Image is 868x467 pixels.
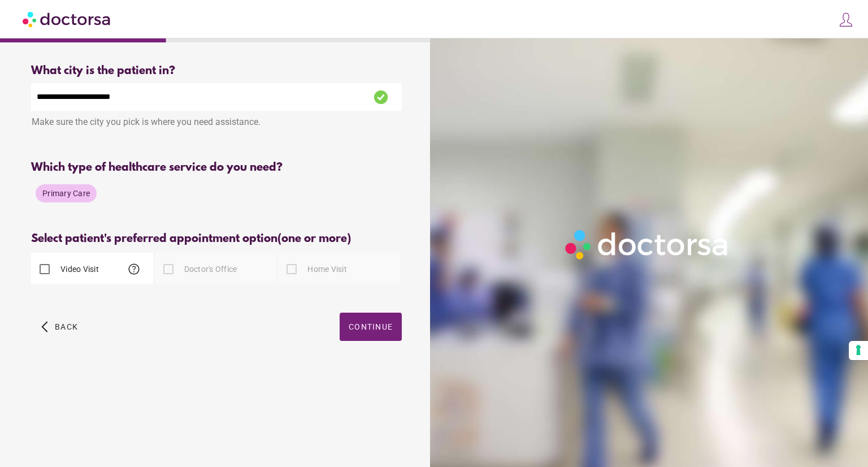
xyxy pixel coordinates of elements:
img: icons8-customer-100.png [838,12,854,28]
span: (one or more) [277,232,351,245]
div: Select patient's preferred appointment option [31,232,402,245]
div: Make sure the city you pick is where you need assistance. [31,111,402,136]
button: arrow_back_ios Back [37,313,83,341]
label: Home Visit [305,263,347,275]
label: Video Visit [58,263,99,275]
div: What city is the patient in? [31,64,402,77]
button: Continue [340,313,402,341]
span: Continue [349,322,393,331]
span: Primary Care [42,189,90,198]
span: help [127,262,141,276]
button: Your consent preferences for tracking technologies [849,341,868,360]
span: Back [55,322,78,331]
div: Which type of healthcare service do you need? [31,161,402,174]
img: Logo-Doctorsa-trans-White-partial-flat.png [561,225,734,263]
img: Doctorsa.com [23,6,112,32]
label: Doctor's Office [182,263,237,275]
